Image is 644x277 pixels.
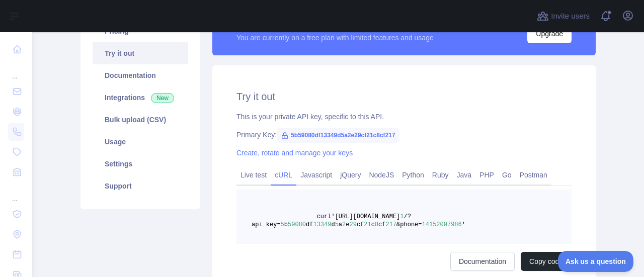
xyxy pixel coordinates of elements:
span: '[URL][DOMAIN_NAME] [331,213,400,220]
span: a [339,221,342,228]
a: Javascript [296,167,336,183]
iframe: Toggle Customer Support [558,251,634,272]
span: 13349 [313,221,331,228]
div: Primary Key: [236,130,572,140]
a: Python [398,167,428,183]
a: Postman [516,167,551,183]
a: Go [498,167,516,183]
span: 21 [364,221,371,228]
span: New [151,93,174,103]
a: Support [93,175,188,197]
button: Copy code [521,252,572,271]
span: 5 [335,221,339,228]
span: 1 [400,213,404,220]
span: 5b59080df13349d5a2e29cf21c8cf217 [277,128,399,143]
span: cf [378,221,385,228]
a: Usage [93,131,188,153]
span: &phone= [396,221,422,228]
a: Java [453,167,476,183]
span: ' [462,221,465,228]
span: 8 [375,221,378,228]
a: PHP [475,167,498,183]
span: 2 [342,221,346,228]
span: 5 [281,221,284,228]
span: d [331,221,335,228]
a: Create, rotate and manage your keys [236,149,353,157]
span: 29 [349,221,356,228]
a: jQuery [336,167,365,183]
span: c [371,221,375,228]
a: Try it out [93,42,188,64]
a: Live test [236,167,271,183]
a: Settings [93,153,188,175]
span: e [346,221,349,228]
button: Upgrade [527,24,572,43]
span: Invite users [551,11,590,22]
span: 14152007986 [422,221,462,228]
button: Invite users [535,8,592,24]
span: 59080 [288,221,306,228]
span: curl [317,213,332,220]
span: df [306,221,313,228]
a: Ruby [428,167,453,183]
div: ... [8,183,24,203]
div: ... [8,60,24,80]
h2: Try it out [236,89,572,104]
a: cURL [271,167,296,183]
span: cf [357,221,364,228]
div: This is your private API key, specific to this API. [236,112,572,122]
span: b [284,221,288,228]
div: You are currently on a free plan with limited features and usage [236,33,434,43]
a: Documentation [93,64,188,86]
a: Documentation [450,252,515,271]
a: NodeJS [365,167,398,183]
a: Integrations New [93,86,188,109]
span: 217 [386,221,397,228]
a: Bulk upload (CSV) [93,109,188,131]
